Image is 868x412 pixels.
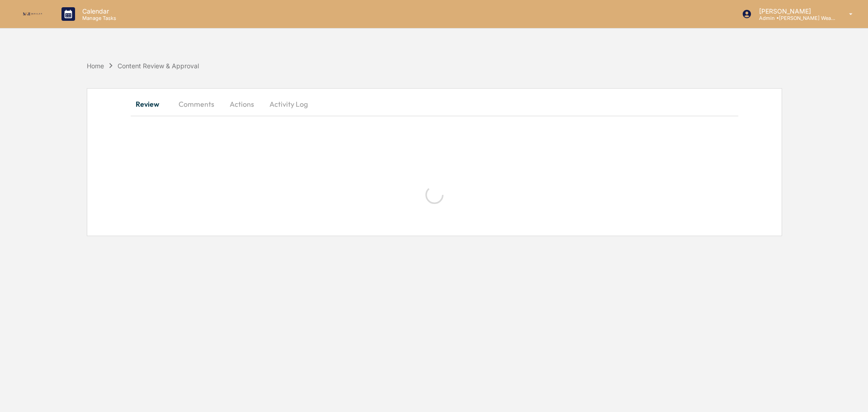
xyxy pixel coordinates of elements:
[131,93,738,115] div: secondary tabs example
[75,15,121,21] p: Manage Tasks
[752,7,836,15] p: [PERSON_NAME]
[87,62,104,70] div: Home
[75,7,121,15] p: Calendar
[171,93,222,115] button: Comments
[222,93,262,115] button: Actions
[752,15,836,21] p: Admin • [PERSON_NAME] Wealth
[131,93,171,115] button: Review
[262,93,315,115] button: Activity Log
[22,11,43,17] img: logo
[118,62,199,70] div: Content Review & Approval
